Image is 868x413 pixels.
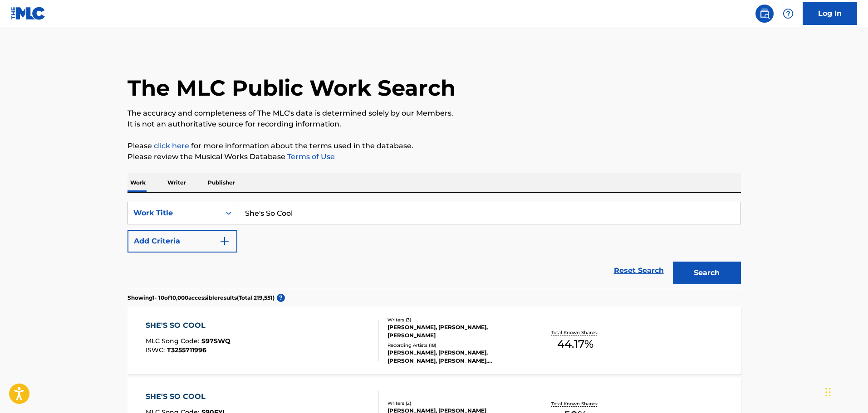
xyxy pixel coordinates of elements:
[825,379,831,406] div: Drag
[387,316,525,323] div: Writers ( 3 )
[843,272,868,345] iframe: Resource Center
[803,2,857,25] a: Log In
[387,400,525,407] div: Writers ( 2 )
[783,8,794,19] img: help
[823,369,868,413] iframe: Chat Widget
[759,8,770,19] img: search
[128,74,456,102] h1: The MLC Public Work Search
[167,346,206,354] span: T3255711996
[779,5,797,23] div: Help
[609,261,668,281] a: Reset Search
[128,151,741,162] p: Please review the Musical Works Database
[154,141,189,150] a: click here
[128,230,237,253] button: Add Criteria
[387,323,525,340] div: [PERSON_NAME], [PERSON_NAME], [PERSON_NAME]
[205,173,238,192] p: Publisher
[201,337,230,345] span: S97SWQ
[551,329,600,336] p: Total Known Shares:
[11,7,46,20] img: MLC Logo
[551,400,600,407] p: Total Known Shares:
[128,294,275,302] p: Showing 1 - 10 of 10,000 accessible results (Total 219,551 )
[387,342,525,349] div: Recording Artists ( 18 )
[755,5,774,23] a: Public Search
[673,262,741,284] button: Search
[165,173,189,192] p: Writer
[285,152,335,161] a: Terms of Use
[128,141,741,151] p: Please for more information about the terms used in the database.
[133,208,215,219] div: Work Title
[128,173,148,192] p: Work
[128,306,741,374] a: SHE'S SO COOLMLC Song Code:S97SWQISWC:T3255711996Writers (3)[PERSON_NAME], [PERSON_NAME], [PERSON...
[277,294,285,302] span: ?
[219,236,230,247] img: 9d2ae6d4665cec9f34b9.svg
[128,202,741,289] form: Search Form
[387,349,525,365] div: [PERSON_NAME], [PERSON_NAME], [PERSON_NAME], [PERSON_NAME], [PERSON_NAME]
[128,108,741,119] p: The accuracy and completeness of The MLC's data is determined solely by our Members.
[557,336,593,352] span: 44.17 %
[128,119,741,130] p: It is not an authoritative source for recording information.
[146,391,225,402] div: SHE'S SO COOL
[146,337,201,345] span: MLC Song Code :
[146,346,167,354] span: ISWC :
[146,320,230,331] div: SHE'S SO COOL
